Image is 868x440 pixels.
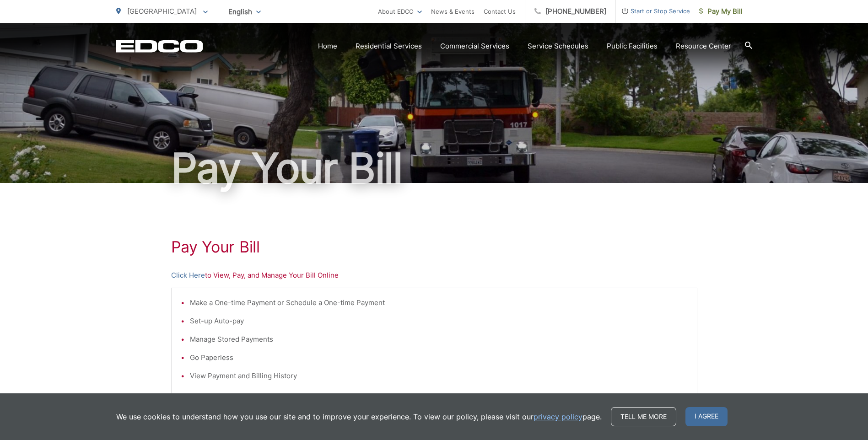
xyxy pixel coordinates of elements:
[356,41,422,52] a: Residential Services
[534,411,582,422] a: privacy policy
[318,41,337,52] a: Home
[431,6,474,17] a: News & Events
[484,6,516,17] a: Contact Us
[171,270,205,281] a: Click Here
[116,411,602,422] p: We use cookies to understand how you use our site and to improve your experience. To view our pol...
[127,7,197,16] span: [GEOGRAPHIC_DATA]
[685,407,728,426] span: I agree
[190,334,688,345] li: Manage Stored Payments
[699,6,743,17] span: Pay My Bill
[171,270,697,281] p: to View, Pay, and Manage Your Bill Online
[190,297,688,308] li: Make a One-time Payment or Schedule a One-time Payment
[171,238,697,256] h1: Pay Your Bill
[190,352,688,363] li: Go Paperless
[378,6,422,17] a: About EDCO
[528,41,588,52] a: Service Schedules
[676,41,731,52] a: Resource Center
[116,40,203,53] a: EDCD logo. Return to the homepage.
[116,145,752,191] h1: Pay Your Bill
[611,407,676,426] a: Tell me more
[607,41,658,52] a: Public Facilities
[440,41,509,52] a: Commercial Services
[190,316,688,327] li: Set-up Auto-pay
[190,370,688,381] li: View Payment and Billing History
[221,4,268,20] span: English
